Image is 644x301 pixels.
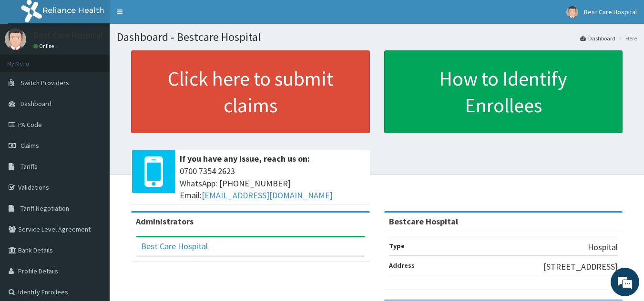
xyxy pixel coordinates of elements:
[20,162,38,171] span: Tariffs
[136,216,194,227] b: Administrators
[584,8,637,16] span: Best Care Hospital
[389,261,415,270] b: Address
[20,141,39,150] span: Claims
[141,241,208,252] a: Best Care Hospital
[180,153,310,164] b: If you have any issue, reach us on:
[588,241,618,253] p: Hospital
[20,78,69,87] span: Switch Providers
[117,31,637,43] h1: Dashboard - Bestcare Hospital
[20,99,51,108] span: Dashboard
[580,34,615,42] a: Dashboard
[20,204,69,213] span: Tariff Negotiation
[33,43,56,49] a: Online
[389,216,458,227] strong: Bestcare Hospital
[389,242,405,250] b: Type
[202,190,333,201] a: [EMAIL_ADDRESS][DOMAIN_NAME]
[5,29,26,50] img: User Image
[384,50,623,133] a: How to Identify Enrollees
[180,165,365,202] span: 0700 7354 2623 WhatsApp: [PHONE_NUMBER] Email:
[616,34,637,42] li: Here
[566,6,578,18] img: User Image
[131,50,370,133] a: Click here to submit claims
[33,31,103,39] p: Best Care Hospital
[543,261,618,273] p: [STREET_ADDRESS]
